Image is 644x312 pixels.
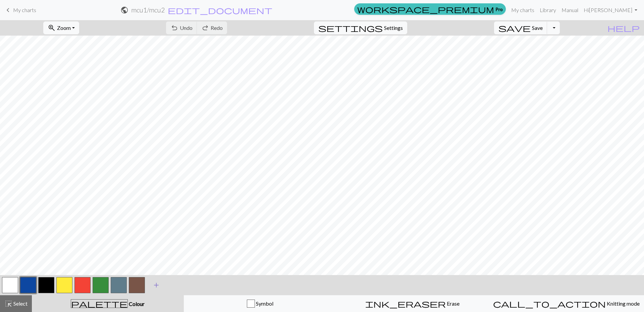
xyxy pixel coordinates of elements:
span: keyboard_arrow_left [4,5,12,15]
span: workspace_premium [357,4,494,14]
span: Select [12,300,28,307]
a: My charts [4,4,36,16]
span: settings [318,23,383,33]
h2: mcu1 / mcu2 [131,6,165,14]
button: Erase [336,295,489,312]
span: call_to_action [493,299,606,308]
span: Zoom [57,25,71,31]
i: Settings [318,24,383,32]
button: Knitting mode [489,295,644,312]
span: save [498,23,531,33]
span: help [607,23,640,33]
button: Save [494,21,547,34]
button: SettingsSettings [314,21,407,34]
span: highlight_alt [4,299,12,308]
button: Symbol [184,295,336,312]
a: My charts [508,3,537,17]
span: My charts [13,7,36,13]
span: Knitting mode [606,300,640,307]
span: Settings [384,24,403,32]
span: Symbol [255,300,273,307]
span: Save [532,25,543,31]
span: Colour [128,301,145,307]
span: edit_document [168,5,272,15]
span: zoom_in [48,23,56,33]
span: public [120,5,128,15]
span: add [152,280,160,290]
button: Zoom [43,21,79,34]
span: ink_eraser [365,299,446,308]
span: palette [71,299,127,308]
a: Pro [354,3,506,15]
button: Colour [32,295,184,312]
a: Library [537,3,559,17]
a: Hi[PERSON_NAME] [581,3,640,17]
span: Erase [446,300,460,307]
a: Manual [559,3,581,17]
